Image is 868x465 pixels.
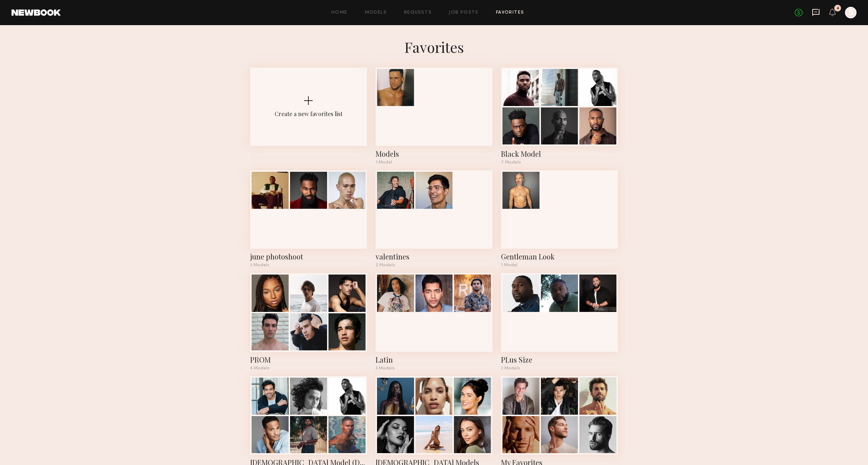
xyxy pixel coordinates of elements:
[250,252,367,262] div: june photoshoot
[376,366,492,370] div: 3 Models
[250,273,367,370] a: PROM6 Models
[501,355,618,365] div: PLus Size
[501,273,618,370] a: PLus Size3 Models
[376,355,492,365] div: Latin
[250,263,367,267] div: 3 Models
[275,110,343,118] div: Create a new favorites list
[845,7,856,18] a: S
[250,355,367,365] div: PROM
[376,68,492,165] a: Models1 Model
[250,170,367,267] a: june photoshoot3 Models
[376,252,492,262] div: valentines
[501,160,618,165] div: 7 Models
[365,10,387,15] a: Models
[449,10,479,15] a: Job Posts
[331,10,348,15] a: Home
[836,6,839,10] div: 4
[376,273,492,370] a: Latin3 Models
[501,149,618,159] div: Black Model
[404,10,432,15] a: Requests
[376,149,492,159] div: Models
[376,263,492,267] div: 2 Models
[496,10,524,15] a: Favorites
[501,170,618,267] a: Gentleman Look1 Model
[501,252,618,262] div: Gentleman Look
[501,263,618,267] div: 1 Model
[376,170,492,267] a: valentines2 Models
[250,68,367,170] button: Create a new favorites list
[250,366,367,370] div: 6 Models
[501,366,618,370] div: 3 Models
[501,68,618,165] a: Black Model7 Models
[376,160,492,165] div: 1 Model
